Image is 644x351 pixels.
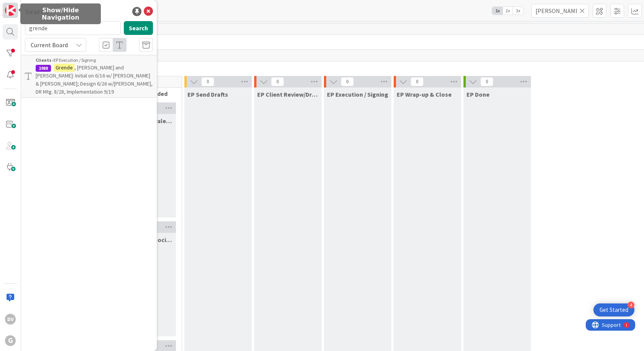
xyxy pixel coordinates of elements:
[124,21,153,35] button: Search
[36,57,54,63] b: Clients ›
[40,3,42,9] div: 1
[16,1,35,10] span: Support
[513,7,523,15] span: 3x
[467,91,490,98] span: EP Done
[25,21,121,35] input: Search for title...
[327,91,388,98] span: EP Execution / Signing
[531,4,589,18] input: Quick Filter...
[36,64,153,95] span: , [PERSON_NAME] and [PERSON_NAME]: Initial on 6/16 w/ [PERSON_NAME] & [PERSON_NAME]; Design 6/26 ...
[341,77,354,86] span: 0
[5,5,16,16] img: Visit kanbanzone.com
[31,41,68,49] span: Current Board
[36,65,51,72] div: 1988
[187,91,228,98] span: EP Send Drafts
[492,7,503,15] span: 1x
[503,7,513,15] span: 2x
[397,91,452,98] span: EP Wrap-up & Close
[54,64,74,72] mark: Grende
[36,57,153,64] div: EP Execution / Signing
[23,7,98,21] h5: Show/Hide Navigation
[257,91,319,98] span: EP Client Review/Draft Review Meeting
[628,302,634,308] div: 4
[5,335,16,346] div: G
[201,77,214,86] span: 0
[5,314,16,325] div: DV
[600,306,628,314] div: Get Started
[21,55,157,98] a: Clients ›EP Execution / Signing1988Grende, [PERSON_NAME] and [PERSON_NAME]: Initial on 6/16 w/ [P...
[480,77,493,86] span: 0
[271,77,284,86] span: 0
[411,77,424,86] span: 0
[593,303,634,316] div: Open Get Started checklist, remaining modules: 4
